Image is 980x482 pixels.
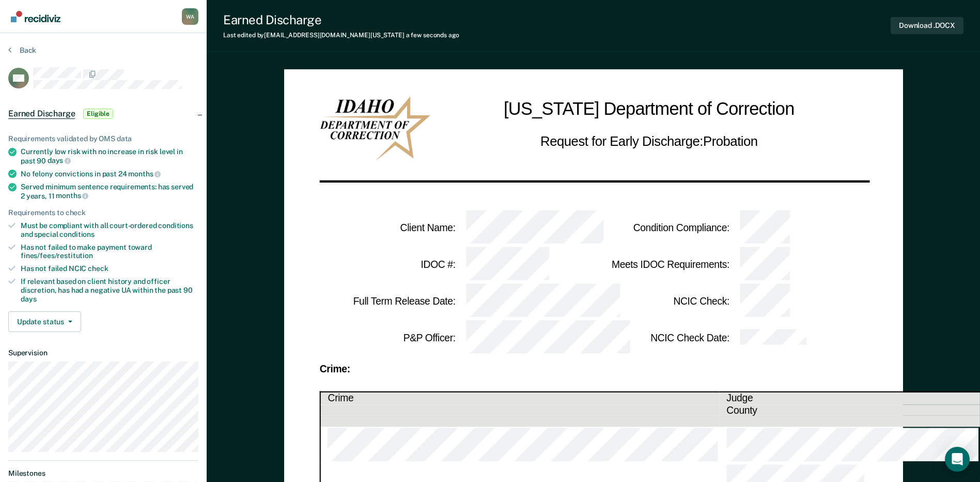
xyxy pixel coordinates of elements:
div: Has not failed NCIC [21,264,198,273]
button: Back [8,46,36,55]
div: W A [182,8,198,25]
span: fines/fees/restitution [21,251,93,260]
h2: Request for Early Discharge: Probation [540,131,758,152]
dt: Supervision [8,349,198,357]
div: Has not failed to make payment toward [21,243,198,261]
span: conditions [59,230,95,238]
td: Full Term Release Date : [319,283,456,320]
td: NCIC Check Date : [594,320,730,356]
td: Condition Compliance : [594,209,730,246]
th: County [719,404,979,416]
button: Profile dropdown button [182,8,198,25]
span: check [88,264,108,273]
div: Open Intercom Messenger [945,447,970,472]
h1: [US_STATE] Department of Correction [504,96,795,123]
td: Client Name : [319,209,456,246]
div: Currently low risk with no increase in risk level in past 90 [21,147,198,165]
td: IDOC # : [319,246,456,283]
span: Earned Discharge [8,109,75,119]
div: Must be compliant with all court-ordered conditions and special [21,221,198,239]
td: NCIC Check : [594,283,730,320]
img: IDOC Logo [319,96,430,161]
div: No felony convictions in past 24 [21,169,198,178]
button: Download .DOCX [891,17,963,34]
span: months [56,191,88,200]
span: Eligible [83,109,113,119]
div: If relevant based on client history and officer discretion, has had a negative UA within the past 90 [21,277,198,303]
div: Earned Discharge [223,12,459,27]
span: days [48,156,71,164]
div: Served minimum sentence requirements: has served 2 years, 11 [21,183,198,200]
div: Last edited by [EMAIL_ADDRESS][DOMAIN_NAME][US_STATE] [223,32,459,39]
span: months [128,170,161,178]
span: a few seconds ago [406,32,459,39]
div: Requirements validated by OMS data [8,134,198,143]
button: Update status [8,311,81,332]
img: Recidiviz [11,11,60,22]
div: Crime: [319,365,867,374]
div: Requirements to check [8,208,198,217]
td: Meets IDOC Requirements : [594,246,730,283]
dt: Milestones [8,469,198,478]
td: P&P Officer : [319,320,456,356]
th: Judge [719,393,979,404]
th: Crime [320,393,719,404]
span: days [21,295,36,303]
